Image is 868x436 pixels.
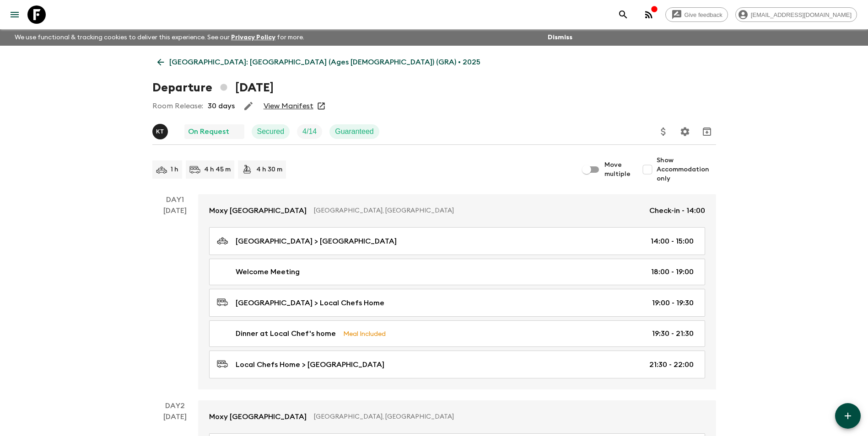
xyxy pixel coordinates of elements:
[209,351,705,378] a: Local Chefs Home > [GEOGRAPHIC_DATA]21:30 - 22:00
[651,266,694,277] p: 18:00 - 19:00
[335,126,374,137] p: Guaranteed
[152,79,274,97] h1: Departure [DATE]
[652,298,694,308] p: 19:00 - 19:30
[152,127,170,134] span: Kostantinos Tsaousis
[649,359,694,370] p: 21:30 - 22:00
[171,165,178,174] p: 1 h
[236,328,336,339] p: Dinner at Local Chef's home
[264,101,313,111] a: View Manifest
[545,31,575,44] button: Dismiss
[746,11,857,18] span: [EMAIL_ADDRESS][DOMAIN_NAME]
[314,412,698,421] p: [GEOGRAPHIC_DATA], [GEOGRAPHIC_DATA]
[236,298,384,308] p: [GEOGRAPHIC_DATA] > Local Chefs Home
[209,320,705,347] a: Dinner at Local Chef's homeMeal Included19:30 - 21:30
[152,101,203,112] p: Room Release:
[204,165,231,174] p: 4 h 45 m
[256,165,282,174] p: 4 h 30 m
[209,227,705,255] a: [GEOGRAPHIC_DATA] > [GEOGRAPHIC_DATA]14:00 - 15:00
[152,194,198,205] p: Day 1
[252,124,290,139] div: Secured
[163,205,187,389] div: [DATE]
[152,53,485,71] a: [GEOGRAPHIC_DATA]: [GEOGRAPHIC_DATA] (Ages [DEMOGRAPHIC_DATA]) (GRA) • 2025
[343,329,386,339] p: Meal Included
[302,126,317,137] p: 4 / 14
[652,328,694,339] p: 19:30 - 21:30
[209,259,705,285] a: Welcome Meeting18:00 - 19:00
[676,122,694,141] button: Settings
[614,5,632,24] button: search adventures
[5,5,24,24] button: menu
[657,156,716,183] span: Show Accommodation only
[651,236,694,247] p: 14:00 - 15:00
[314,206,642,215] p: [GEOGRAPHIC_DATA], [GEOGRAPHIC_DATA]
[604,160,631,179] span: Move multiple
[698,122,716,141] button: Archive (Completed, Cancelled or Unsynced Departures only)
[654,122,673,141] button: Update Price, Early Bird Discount and Costs
[11,29,308,46] p: We use functional & tracking cookies to deliver this experience. See our for more.
[209,289,705,317] a: [GEOGRAPHIC_DATA] > Local Chefs Home19:00 - 19:30
[208,101,235,112] p: 30 days
[188,126,229,137] p: On Request
[236,236,397,247] p: [GEOGRAPHIC_DATA] > [GEOGRAPHIC_DATA]
[297,124,322,139] div: Trip Fill
[236,266,300,277] p: Welcome Meeting
[735,7,857,22] div: [EMAIL_ADDRESS][DOMAIN_NAME]
[198,194,716,227] a: Moxy [GEOGRAPHIC_DATA][GEOGRAPHIC_DATA], [GEOGRAPHIC_DATA]Check-in - 14:00
[198,400,716,433] a: Moxy [GEOGRAPHIC_DATA][GEOGRAPHIC_DATA], [GEOGRAPHIC_DATA]
[156,128,164,135] p: K T
[152,400,198,411] p: Day 2
[236,359,384,370] p: Local Chefs Home > [GEOGRAPHIC_DATA]
[209,411,307,422] p: Moxy [GEOGRAPHIC_DATA]
[169,57,480,68] p: [GEOGRAPHIC_DATA]: [GEOGRAPHIC_DATA] (Ages [DEMOGRAPHIC_DATA]) (GRA) • 2025
[665,7,728,22] a: Give feedback
[257,126,285,137] p: Secured
[152,124,170,139] button: KT
[231,34,275,41] a: Privacy Policy
[679,11,728,18] span: Give feedback
[649,205,705,216] p: Check-in - 14:00
[209,205,307,216] p: Moxy [GEOGRAPHIC_DATA]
